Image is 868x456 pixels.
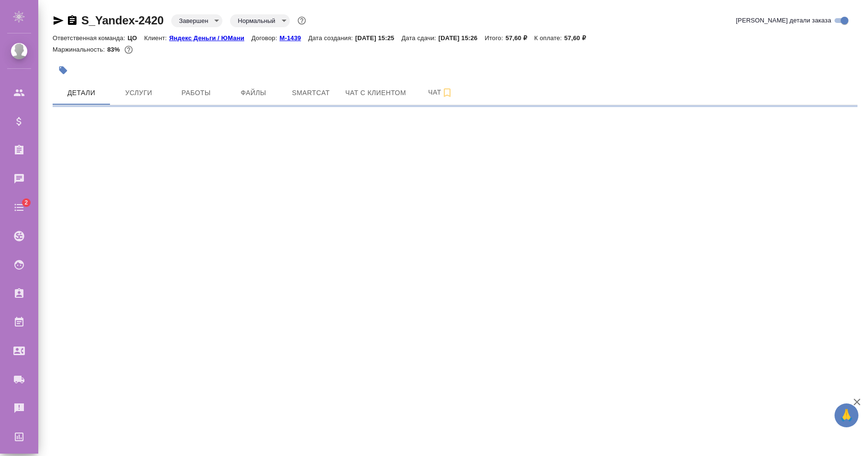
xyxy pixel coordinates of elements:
[144,34,169,42] p: Клиент:
[279,34,308,42] p: М-1439
[122,43,135,56] button: 8.01 RUB;
[176,17,211,25] button: Завершен
[66,15,78,26] button: Скопировать ссылку
[19,198,33,207] span: 2
[107,46,122,53] p: 83%
[296,14,308,27] button: Доп статусы указывают на важность/срочность заказа
[441,87,453,98] svg: Подписаться
[355,34,402,42] p: [DATE] 15:25
[308,34,355,42] p: Дата создания:
[171,14,222,27] div: Завершен
[564,34,593,42] p: 57,60 ₽
[484,34,505,42] p: Итого:
[345,87,406,99] span: Чат с клиентом
[53,15,64,26] button: Скопировать ссылку для ЯМессенджера
[439,34,485,42] p: [DATE] 15:26
[252,34,280,42] p: Договор:
[505,34,534,42] p: 57,60 ₽
[169,33,252,42] a: Яндекс Деньги / ЮМани
[736,16,831,25] span: [PERSON_NAME] детали заказа
[418,87,463,98] span: Чат
[401,34,438,42] p: Дата сдачи:
[838,405,855,425] span: 🙏
[230,14,289,27] div: Завершен
[128,34,144,42] p: ЦО
[288,87,334,99] span: Smartcat
[53,34,128,42] p: Ответственная команда:
[53,60,74,81] button: Добавить тэг
[58,87,104,99] span: Детали
[534,34,564,42] p: К оплате:
[279,33,308,42] a: М-1439
[835,403,858,427] button: 🙏
[116,87,162,99] span: Услуги
[169,34,252,42] p: Яндекс Деньги / ЮМани
[81,14,164,27] a: S_Yandex-2420
[235,17,278,25] button: Нормальный
[173,87,219,99] span: Работы
[2,195,36,219] a: 2
[231,87,276,99] span: Файлы
[53,46,107,53] p: Маржинальность:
